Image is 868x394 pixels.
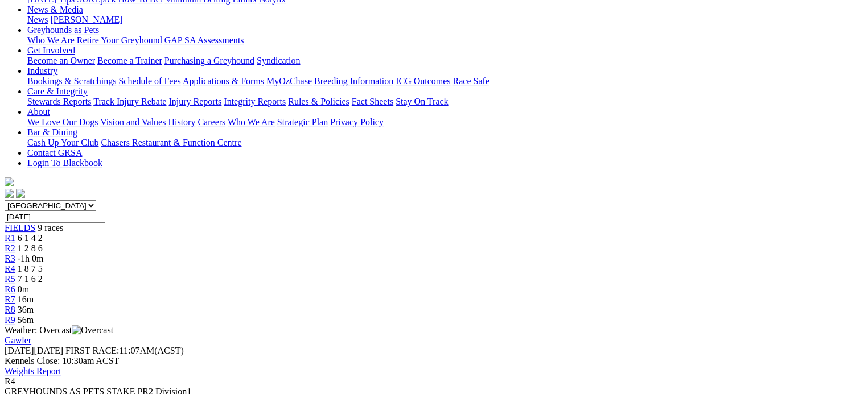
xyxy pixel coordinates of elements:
[72,325,113,335] img: Overcast
[396,97,448,106] a: Stay On Track
[168,117,195,127] a: History
[18,284,29,294] span: 0m
[27,97,91,106] a: Stewards Reports
[5,295,15,304] a: R7
[5,177,14,186] img: logo-grsa-white.png
[5,346,34,355] span: [DATE]
[5,274,15,284] a: R5
[5,284,15,294] a: R6
[224,97,286,106] a: Integrity Reports
[228,117,275,127] a: Who We Are
[65,346,119,355] span: FIRST RACE:
[5,356,863,366] div: Kennels Close: 10:30am ACST
[314,76,393,86] a: Breeding Information
[27,117,863,127] div: About
[18,243,43,253] span: 1 2 8 6
[93,97,166,106] a: Track Injury Rebate
[18,274,43,284] span: 7 1 6 2
[77,35,162,45] a: Retire Your Greyhound
[5,264,15,273] a: R4
[5,335,31,345] a: Gawler
[257,56,300,65] a: Syndication
[27,56,863,66] div: Get Involved
[5,325,113,335] span: Weather: Overcast
[27,76,863,86] div: Industry
[27,86,88,96] a: Care & Integrity
[5,189,14,198] img: facebook.svg
[18,233,43,243] span: 6 1 4 2
[5,254,15,263] a: R3
[65,346,184,355] span: 11:07AM(ACST)
[118,76,180,86] a: Schedule of Fees
[38,223,63,233] span: 9 races
[352,97,393,106] a: Fact Sheets
[16,189,25,198] img: twitter.svg
[27,25,99,35] a: Greyhounds as Pets
[18,254,44,263] span: -1h 0m
[27,15,863,25] div: News & Media
[27,5,83,14] a: News & Media
[50,15,122,24] a: [PERSON_NAME]
[277,117,328,127] a: Strategic Plan
[164,56,254,65] a: Purchasing a Greyhound
[164,35,244,45] a: GAP SA Assessments
[27,117,98,127] a: We Love Our Dogs
[5,346,63,355] span: [DATE]
[452,76,489,86] a: Race Safe
[18,295,34,304] span: 16m
[100,117,166,127] a: Vision and Values
[27,107,50,117] a: About
[5,233,15,243] a: R1
[168,97,221,106] a: Injury Reports
[27,56,95,65] a: Become an Owner
[27,15,48,24] a: News
[18,315,34,325] span: 56m
[266,76,312,86] a: MyOzChase
[5,305,15,314] a: R8
[198,117,225,127] a: Careers
[5,223,35,233] a: FIELDS
[27,35,75,45] a: Who We Are
[5,243,15,253] a: R2
[5,315,15,325] a: R9
[27,97,863,107] div: Care & Integrity
[27,35,863,45] div: Greyhounds as Pets
[5,366,61,376] a: Weights Report
[5,376,15,386] span: R4
[396,76,450,86] a: ICG Outcomes
[27,66,57,76] a: Industry
[288,97,349,106] a: Rules & Policies
[18,264,43,273] span: 1 8 7 5
[27,148,82,157] a: Contact GRSA
[101,138,241,147] a: Chasers Restaurant & Function Centre
[27,127,77,137] a: Bar & Dining
[27,76,116,86] a: Bookings & Scratchings
[27,138,98,147] a: Cash Up Your Club
[330,117,384,127] a: Privacy Policy
[27,158,102,168] a: Login To Blackbook
[27,138,863,148] div: Bar & Dining
[183,76,264,86] a: Applications & Forms
[27,45,75,55] a: Get Involved
[5,211,105,223] input: Select date
[18,305,34,314] span: 36m
[97,56,162,65] a: Become a Trainer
